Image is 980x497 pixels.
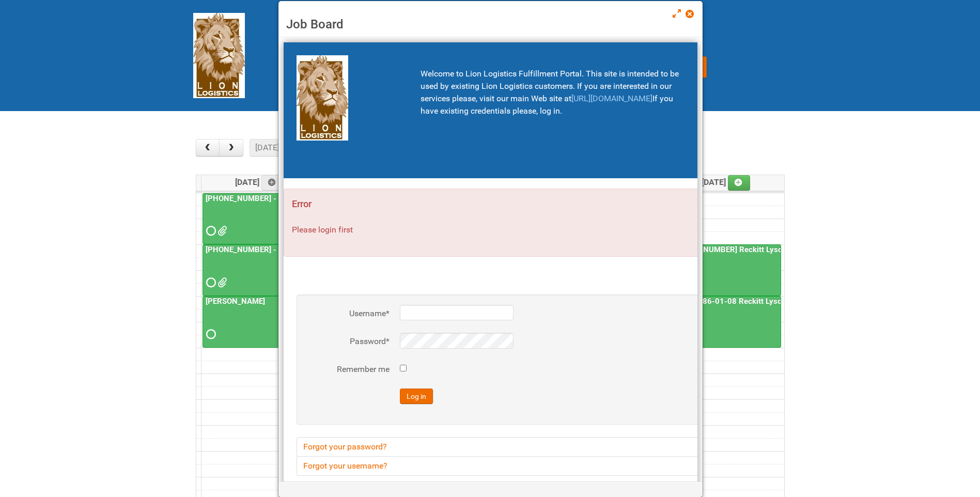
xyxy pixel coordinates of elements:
[261,175,284,191] a: Add an event
[307,335,390,348] label: Password
[206,227,213,235] span: Requested
[728,175,751,191] a: Add an event
[307,363,390,376] label: Remember me
[668,296,781,348] a: 25-011286-01-08 Reckitt Lysol Laundry Scented
[204,194,388,203] a: [PHONE_NUMBER] - Naked Reformulation Mailing 1
[286,17,695,32] h3: Job Board
[204,245,420,254] a: [PHONE_NUMBER] - Naked Reformulation Mailing 1 PHOTOS
[292,197,895,211] h4: Error
[206,331,213,338] span: Requested
[670,297,845,306] a: 25-011286-01-08 Reckitt Lysol Laundry Scented
[203,193,315,245] a: [PHONE_NUMBER] - Naked Reformulation Mailing 1
[297,456,891,476] a: Forgot your username?
[203,244,315,296] a: [PHONE_NUMBER] - Naked Reformulation Mailing 1 PHOTOS
[217,227,225,235] span: Lion25-055556-01_LABELS_03Oct25.xlsx MOR - 25-055556-01.xlsm G147.png G258.png G369.png M147.png ...
[307,307,390,320] label: Username
[217,279,225,286] span: GROUP 1003.jpg GROUP 1003 (2).jpg GROUP 1003 (3).jpg GROUP 1003 (4).jpg GROUP 1003 (5).jpg GROUP ...
[292,224,895,236] p: Please login first
[193,13,245,98] img: Lion Logistics
[297,55,348,141] img: Lion Logistics
[668,244,781,296] a: [PHONE_NUMBER] Reckitt Lysol Wipes Stage 4 - labeling day
[203,296,315,348] a: [PERSON_NAME]
[571,94,652,103] a: [URL][DOMAIN_NAME]
[204,297,267,306] a: [PERSON_NAME]
[250,139,285,157] button: [DATE]
[297,437,891,457] a: Forgot your password?
[235,177,284,187] span: [DATE]
[702,177,751,187] span: [DATE]
[421,68,686,117] p: Welcome to Lion Logistics Fulfillment Portal. This site is intended to be used by existing Lion L...
[297,92,348,102] a: Lion Logistics
[206,279,213,286] span: Requested
[193,50,245,60] a: Lion Logistics
[670,245,888,254] a: [PHONE_NUMBER] Reckitt Lysol Wipes Stage 4 - labeling day
[400,389,433,404] button: Log in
